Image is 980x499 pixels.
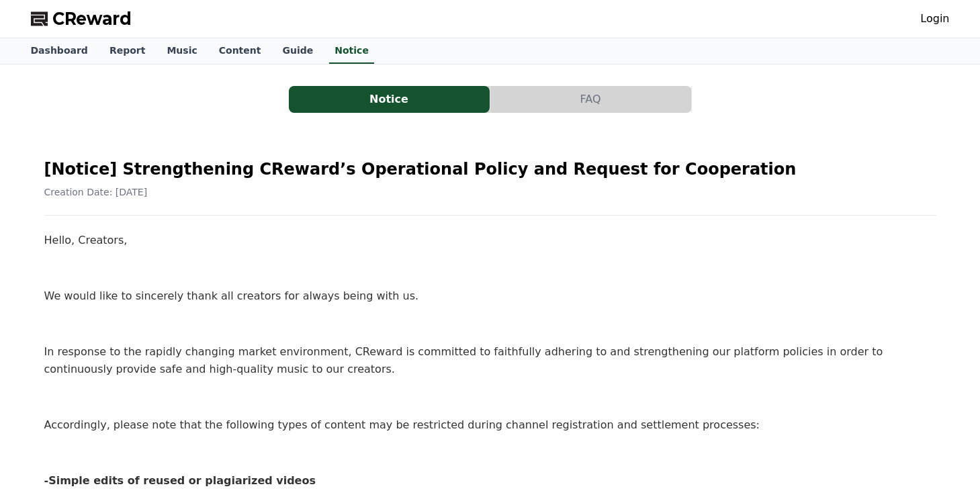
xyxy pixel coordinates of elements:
[156,38,208,64] a: Music
[271,38,324,64] a: Guide
[44,416,936,434] p: Accordingly, please note that the following types of content may be restricted during channel reg...
[44,187,148,197] span: Creation Date: [DATE]
[99,38,157,64] a: Report
[329,38,374,64] a: Notice
[920,11,949,27] a: Login
[20,38,99,64] a: Dashboard
[31,8,132,30] a: CReward
[289,86,490,113] button: Notice
[44,232,936,249] p: Hello, Creators,
[208,38,272,64] a: Content
[490,86,692,113] a: FAQ
[44,158,936,180] h2: [Notice] Strengthening CReward’s Operational Policy and Request for Cooperation
[52,8,132,30] span: CReward
[44,343,936,377] p: In response to the rapidly changing market environment, CReward is committed to faithfully adheri...
[44,474,316,487] strong: -Simple edits of reused or plagiarized videos
[44,287,936,305] p: We would like to sincerely thank all creators for always being with us.
[490,86,691,113] button: FAQ
[289,86,490,113] a: Notice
